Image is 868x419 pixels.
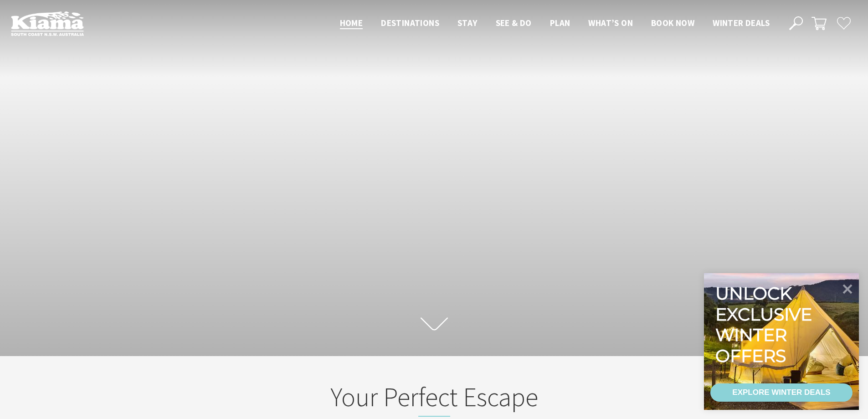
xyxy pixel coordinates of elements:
nav: Main Menu [331,16,779,31]
div: EXPLORE WINTER DEALS [732,383,830,402]
span: Stay [457,17,478,28]
span: Winter Deals [713,17,770,28]
span: Home [340,17,363,28]
span: What’s On [588,17,633,28]
span: See & Do [496,17,532,28]
h2: Your Perfect Escape [256,381,613,417]
span: Book now [651,17,694,28]
span: Destinations [381,17,439,28]
a: EXPLORE WINTER DEALS [710,383,853,402]
span: Plan [550,17,570,28]
div: Unlock exclusive winter offers [715,283,816,366]
img: Kiama Logo [11,11,84,36]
